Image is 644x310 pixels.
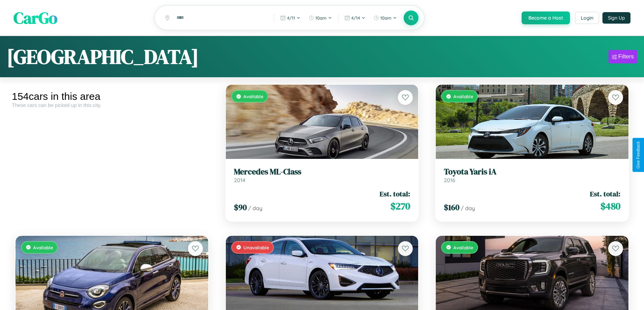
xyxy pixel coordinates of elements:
[453,93,473,99] span: Available
[522,11,570,24] button: Become a Host
[444,167,620,184] a: Toyota Yaris iA2016
[341,12,369,23] button: 4/14
[380,189,410,199] span: Est. total:
[243,245,269,250] span: Unavailable
[444,177,455,184] span: 2016
[444,202,459,213] span: $ 160
[243,93,263,99] span: Available
[14,7,57,29] span: CarGo
[609,50,637,63] button: Filters
[461,205,475,212] span: / day
[453,245,473,250] span: Available
[351,15,360,21] span: 4 / 14
[602,12,630,24] button: Sign Up
[370,12,400,23] button: 10am
[575,12,599,24] button: Login
[618,53,634,60] div: Filters
[12,102,212,108] div: These cars can be picked up in this city.
[390,199,410,213] span: $ 270
[380,15,391,21] span: 10am
[287,15,295,21] span: 4 / 11
[315,15,327,21] span: 10am
[7,43,199,71] h1: [GEOGRAPHIC_DATA]
[444,167,620,177] h3: Toyota Yaris iA
[234,167,410,184] a: Mercedes ML-Class2014
[277,12,304,23] button: 4/11
[33,245,53,250] span: Available
[12,91,212,102] div: 154 cars in this area
[248,205,262,212] span: / day
[590,189,620,199] span: Est. total:
[234,167,410,177] h3: Mercedes ML-Class
[305,12,335,23] button: 10am
[234,202,247,213] span: $ 90
[636,141,641,169] div: Give Feedback
[234,177,245,184] span: 2014
[600,199,620,213] span: $ 480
